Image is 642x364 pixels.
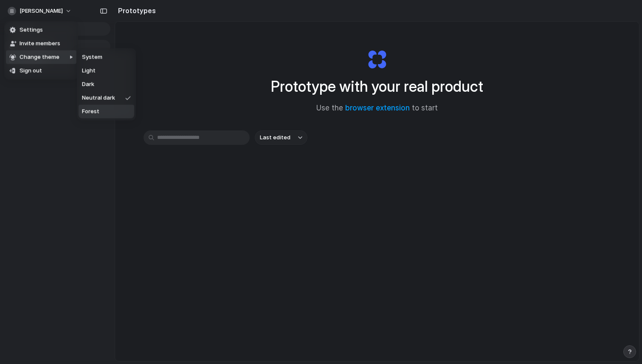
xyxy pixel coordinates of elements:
span: Invite members [20,40,60,48]
span: Change theme [20,53,59,62]
span: Settings [20,26,43,34]
span: System [82,53,102,62]
span: Neutral dark [82,94,115,102]
span: Forest [82,107,99,116]
span: Light [82,67,96,75]
span: Dark [82,80,94,89]
span: Sign out [20,67,42,75]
